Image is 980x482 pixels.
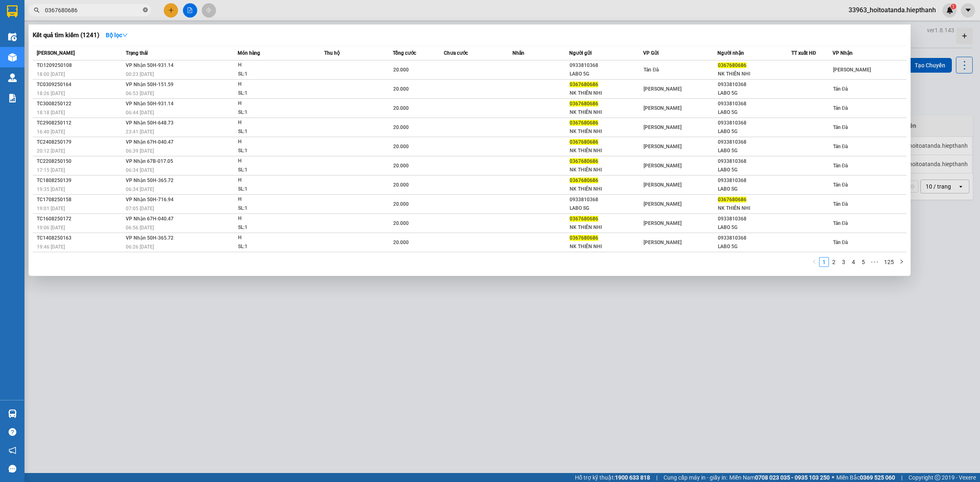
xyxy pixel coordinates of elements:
[126,120,174,126] span: VP Nhận 50H-648.73
[829,258,838,267] a: 2
[643,50,659,56] span: VP Gửi
[324,50,340,56] span: Thu hộ
[4,58,70,72] h2: TĐT1309250005
[126,244,154,250] span: 06:26 [DATE]
[718,242,791,251] div: LABO 5G
[43,58,197,135] h2: VP Nhận: [PERSON_NAME] ([PERSON_NAME])
[868,257,881,267] span: •••
[644,240,682,245] span: [PERSON_NAME]
[37,100,123,108] div: TC3008250122
[570,195,643,204] div: 0933810368
[718,234,791,242] div: 0933810368
[238,242,299,251] div: SL: 1
[849,258,858,267] a: 4
[570,185,643,193] div: NK THIÊN NHI
[238,61,299,70] div: H
[393,105,409,111] span: 20.000
[126,110,154,116] span: 06:44 [DATE]
[644,124,682,130] span: [PERSON_NAME]
[570,216,598,222] span: 0367680686
[570,242,643,251] div: NK THIÊN NHI
[833,163,848,169] span: Tản Đà
[897,257,906,267] button: right
[718,147,791,155] div: LABO 5G
[126,187,154,192] span: 06:34 [DATE]
[126,129,154,135] span: 23:41 [DATE]
[570,235,598,241] span: 0367680686
[238,50,260,56] span: Món hàng
[570,61,643,70] div: 0933810368
[881,257,897,267] li: 125
[393,182,409,188] span: 20.000
[833,86,848,92] span: Tản Đà
[37,187,65,192] span: 19:35 [DATE]
[833,201,848,207] span: Tản Đà
[809,257,819,267] button: left
[859,258,868,267] a: 5
[238,157,299,166] div: H
[718,157,791,166] div: 0933810368
[143,7,148,12] span: close-circle
[444,50,468,56] span: Chưa cước
[37,244,65,250] span: 19:46 [DATE]
[143,7,148,14] span: close-circle
[897,257,906,267] li: Next Page
[718,185,791,193] div: LABO SG
[126,216,174,222] span: VP Nhận 67H-040.47
[126,148,154,154] span: 06:39 [DATE]
[718,89,791,98] div: LABO 5G
[393,124,409,130] span: 20.000
[393,240,409,245] span: 20.000
[37,206,65,211] span: 19:01 [DATE]
[644,182,682,188] span: [PERSON_NAME]
[9,428,16,436] span: question-circle
[833,144,848,149] span: Tản Đà
[238,185,299,194] div: SL: 1
[570,127,643,136] div: NK THIÊN NHI
[37,225,65,231] span: 19:06 [DATE]
[570,166,643,174] div: NK THIÊN NHI
[570,204,643,213] div: LABO SG
[644,67,659,73] span: Tản Đà
[512,50,524,56] span: Nhãn
[37,234,123,242] div: TC1408250163
[238,195,299,204] div: H
[570,108,643,117] div: NK THIÊN NHI
[126,82,174,87] span: VP Nhận 50H-151.59
[238,138,299,147] div: H
[820,258,829,267] a: 1
[393,220,409,226] span: 20.000
[9,446,16,454] span: notification
[718,197,746,202] span: 0367680686
[238,89,299,98] div: SL: 1
[26,7,94,56] b: Công Ty xe khách HIỆP THÀNH
[238,108,299,117] div: SL: 1
[37,176,123,185] div: TC1808250139
[37,80,123,89] div: TC0309250164
[126,50,148,56] span: Trạng thái
[37,61,123,70] div: TĐ1209250108
[833,220,848,226] span: Tản Đà
[238,166,299,175] div: SL: 1
[393,50,416,56] span: Tổng cước
[8,73,17,82] img: warehouse-icon
[238,176,299,185] div: H
[99,29,134,42] button: Bộ lọcdown
[393,163,409,169] span: 20.000
[34,7,40,13] span: search
[37,215,123,223] div: TC1608250172
[718,70,791,78] div: NK THIÊN NHI
[122,32,128,38] span: down
[37,119,123,127] div: TC2908250112
[238,214,299,223] div: H
[570,223,643,232] div: NK THIÊN NHI
[644,201,682,207] span: [PERSON_NAME]
[791,50,816,56] span: TT xuất HĐ
[644,163,682,169] span: [PERSON_NAME]
[126,225,154,231] span: 06:56 [DATE]
[126,101,174,107] span: VP Nhận 50H-931.14
[899,259,904,264] span: right
[37,148,65,154] span: 20:12 [DATE]
[644,86,682,92] span: [PERSON_NAME]
[126,91,154,96] span: 06:53 [DATE]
